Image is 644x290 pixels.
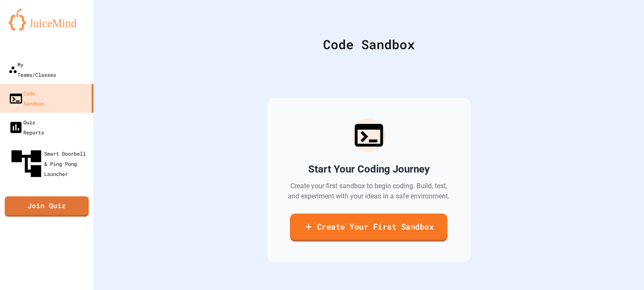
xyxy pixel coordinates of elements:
[8,8,85,31] img: logo-orange.svg
[8,59,56,80] div: My Teams/Classes
[5,196,89,217] a: Join Quiz
[8,117,44,137] div: Quiz Reports
[8,88,44,109] div: Code Sandbox
[290,214,447,242] a: Create Your First Sandbox
[308,162,430,176] h2: Start Your Coding Journey
[8,146,90,181] div: Smart Doorbell & Ping Pong Launcher
[115,35,623,54] div: Code Sandbox
[287,181,450,201] p: Create your first sandbox to begin coding. Build, test, and experiment with your ideas in a safe ...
